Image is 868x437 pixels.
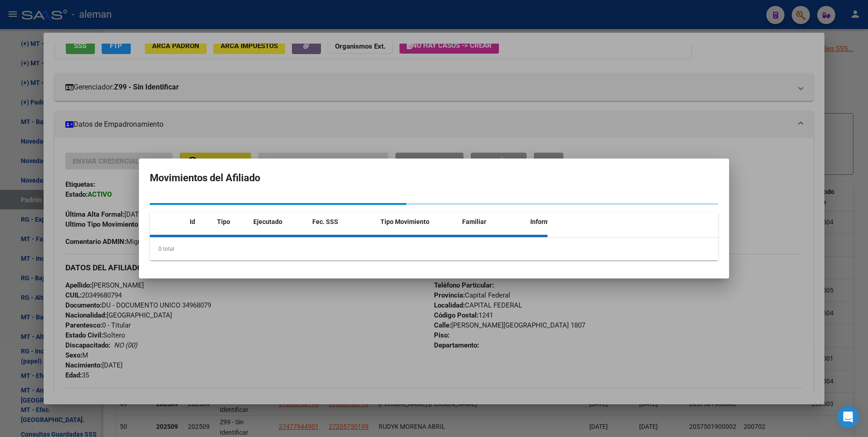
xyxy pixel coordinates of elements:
[459,212,527,232] datatable-header-cell: Familiar
[527,212,595,232] datatable-header-cell: Informable SSS
[217,218,230,225] span: Tipo
[312,218,338,225] span: Fec. SSS
[150,238,718,260] div: 0 total
[309,212,377,232] datatable-header-cell: Fec. SSS
[150,169,718,187] h2: Movimientos del Afiliado
[380,218,429,225] span: Tipo Movimiento
[250,212,309,232] datatable-header-cell: Ejecutado
[462,218,486,225] span: Familiar
[190,218,195,225] span: Id
[253,218,282,225] span: Ejecutado
[837,406,859,428] div: Open Intercom Messenger
[186,212,213,232] datatable-header-cell: Id
[377,212,459,232] datatable-header-cell: Tipo Movimiento
[530,218,576,225] span: Informable SSS
[213,212,250,232] datatable-header-cell: Tipo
